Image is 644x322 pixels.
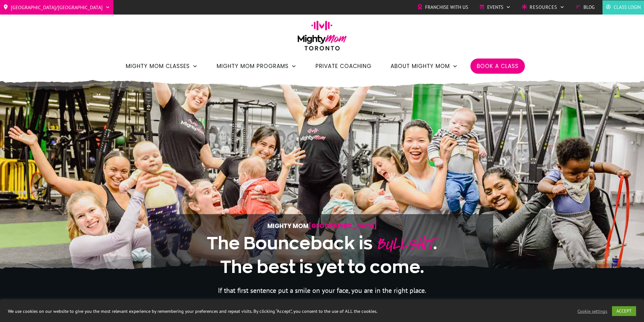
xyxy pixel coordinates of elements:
a: Blog [576,3,595,12]
a: About Mighty Mom [391,61,458,71]
span: The best is yet to come. [220,257,424,276]
span: The Bounceback is [207,233,373,252]
span: Franchise with Us [425,3,468,12]
a: [GEOGRAPHIC_DATA]/[GEOGRAPHIC_DATA] [3,2,110,12]
a: Cookie settings [577,308,607,314]
a: Franchise with Us [417,3,468,12]
h1: . [170,232,474,278]
span: Events [487,3,503,12]
span: [GEOGRAPHIC_DATA]/[GEOGRAPHIC_DATA] [11,2,103,12]
a: Private Coaching [316,61,372,71]
span: BULLSHIT [376,232,433,256]
span: Mighty Mom Programs [217,61,289,71]
a: ACCEPT [612,306,636,316]
a: Mighty Mom Programs [217,61,296,71]
span: Resources [530,3,557,12]
a: Book a Class [477,61,519,71]
span: Class Login [614,3,641,12]
span: About Mighty Mom [391,61,450,71]
div: We use cookies on our website to give you the most relevant experience by remembering your prefer... [8,308,448,314]
a: Mighty Mom Classes [126,61,198,71]
span: [GEOGRAPHIC_DATA] [309,222,377,230]
img: mightymom-logo-toronto [294,21,350,55]
a: Events [479,3,511,12]
a: Resources [522,3,564,12]
span: Blog [583,3,595,12]
span: If that first sentence put a smile on your face, you are in the right place. [218,286,426,295]
span: Mighty Mom Classes [126,61,190,71]
a: Class Login [606,3,641,12]
p: Mighty Mom [170,221,474,231]
span: We help moms feel strong and powerful in EVERY stage of motherhood. We can't wait to get started! [175,298,469,307]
